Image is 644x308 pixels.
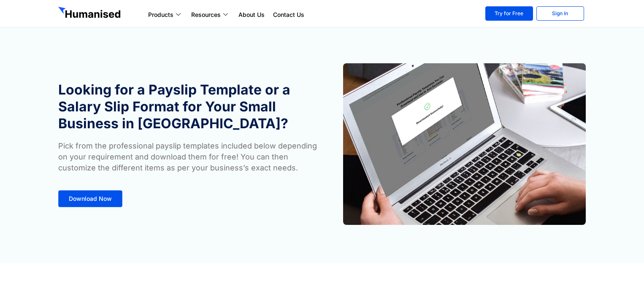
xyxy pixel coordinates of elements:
h1: Looking for a Payslip Template or a Salary Slip Format for Your Small Business in [GEOGRAPHIC_DATA]? [58,81,318,132]
a: Products [144,10,187,20]
a: Contact Us [269,10,308,20]
a: Try for Free [485,6,533,21]
a: Sign In [536,6,584,21]
a: About Us [234,10,269,20]
p: Pick from the professional payslip templates included below depending on your requirement and dow... [58,140,318,173]
a: Download Now [58,190,122,207]
a: Resources [187,10,234,20]
span: Download Now [69,196,112,202]
img: GetHumanised Logo [58,7,122,20]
